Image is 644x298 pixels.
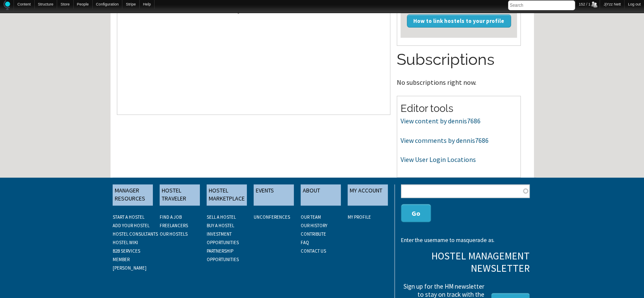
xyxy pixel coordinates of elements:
a: MANAGER RESOURCES [113,184,153,206]
div: Enter the username to masquerade as. [401,237,529,243]
a: FREELANCERS [160,223,188,228]
a: CONTACT US [301,248,326,254]
a: OUR HISTORY [301,223,327,228]
a: START A HOSTEL [113,214,144,220]
a: INVESTMENT OPPORTUNITIES [207,231,239,245]
a: PARTNERSHIP OPPORTUNITIES [207,248,239,262]
a: How to link hostels to your profile [407,14,511,27]
section: No subscriptions right now. [397,49,521,85]
a: HOSTEL MARKETPLACE [207,184,247,206]
a: MY ACCOUNT [348,184,388,206]
a: OUR TEAM [301,214,321,220]
a: FIND A JOB [160,214,182,220]
h3: Hostel Management Newsletter [401,250,529,275]
a: SELL A HOSTEL [207,214,236,220]
a: HOSTEL CONSULTANTS [113,231,158,237]
a: B2B SERVICES [113,248,140,254]
a: OUR HOSTELS [160,231,188,237]
a: My Profile [348,214,371,220]
a: BUY A HOSTEL [207,223,234,228]
a: MEMBER [PERSON_NAME] [113,256,146,271]
a: ABOUT [301,184,341,206]
button: Go [401,204,431,222]
a: FAQ [301,240,309,245]
a: EVENTS [254,184,294,206]
a: UNCONFERENCES [254,214,290,220]
a: HOSTEL TRAVELER [160,184,200,206]
a: View content by dennis7686 [401,117,481,125]
img: Home [3,0,10,10]
input: Search [508,0,575,10]
a: View User Login Locations [401,155,476,164]
a: ADD YOUR HOSTEL [113,223,149,228]
h2: Editor tools [401,101,517,116]
a: HOSTEL WIKI [113,240,138,245]
a: View comments by dennis7686 [401,136,489,145]
a: CONTRIBUTE [301,231,326,237]
h2: Subscriptions [397,49,521,71]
